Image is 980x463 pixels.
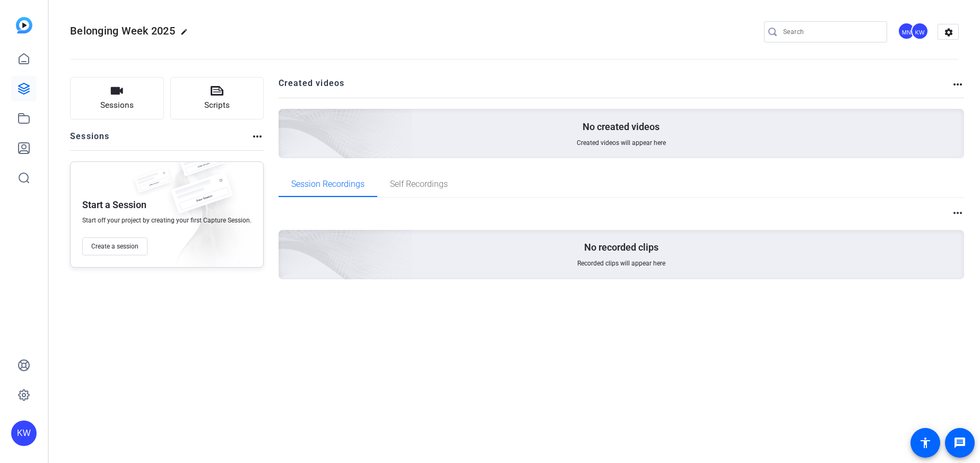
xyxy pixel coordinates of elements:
[577,259,665,268] span: Recorded clips will appear here
[172,146,231,185] img: fake-session.png
[251,130,264,143] mat-icon: more_horiz
[584,241,658,254] p: No recorded clips
[951,78,964,91] mat-icon: more_horiz
[783,25,879,38] input: Search
[279,77,952,98] h2: Created videos
[16,17,32,33] img: blue-gradient.svg
[82,237,148,255] button: Create a session
[160,125,413,355] img: embarkstudio-empty-session.png
[82,216,251,225] span: Start off your project by creating your first Capture Session.
[291,180,365,188] span: Session Recordings
[70,24,175,37] span: Belonging Week 2025
[91,242,138,251] span: Create a session
[129,168,177,200] img: fake-session.png
[160,4,413,234] img: Creted videos background
[951,207,964,219] mat-icon: more_horiz
[180,28,193,41] mat-icon: edit
[204,99,230,112] span: Scripts
[170,77,264,119] button: Scripts
[911,22,930,41] ngx-avatar: Kellie Walker
[898,22,915,40] div: MN
[919,436,932,449] mat-icon: accessibility
[938,24,959,40] mat-icon: settings
[953,436,966,449] mat-icon: message
[100,99,134,112] span: Sessions
[911,22,929,40] div: KW
[162,173,241,225] img: fake-session.png
[577,139,666,147] span: Created videos will appear here
[898,22,916,41] ngx-avatar: Morgan Nielsen
[390,180,448,188] span: Self Recordings
[70,130,110,150] h2: Sessions
[82,199,146,211] p: Start a Session
[155,159,258,272] img: embarkstudio-empty-session.png
[583,121,660,133] p: No created videos
[11,421,37,446] div: KW
[70,77,164,119] button: Sessions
